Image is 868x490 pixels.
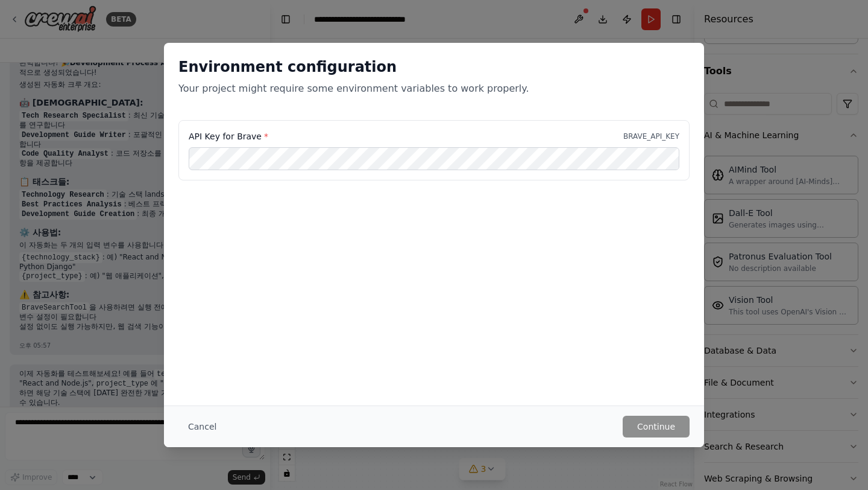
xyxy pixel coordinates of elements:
label: API Key for Brave [189,130,268,142]
p: Your project might require some environment variables to work properly. [178,81,690,96]
button: Cancel [178,416,226,437]
button: Continue [623,416,690,437]
p: BRAVE_API_KEY [623,132,679,141]
h2: Environment configuration [178,57,690,77]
